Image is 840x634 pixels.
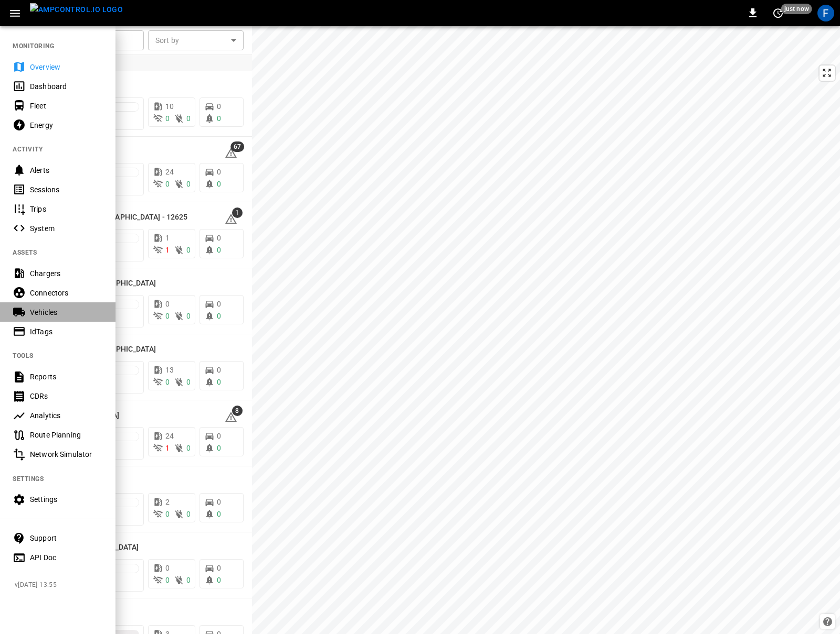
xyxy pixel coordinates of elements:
[30,101,103,111] div: Fleet
[15,580,107,591] span: v [DATE] 13:55
[30,391,103,401] div: CDRs
[30,371,103,382] div: Reports
[30,268,103,279] div: Chargers
[30,494,103,505] div: Settings
[30,307,103,318] div: Vehicles
[30,165,103,176] div: Alerts
[30,288,103,298] div: Connectors
[30,449,103,460] div: Network Simulator
[30,3,123,16] img: ampcontrol.io logo
[30,326,103,337] div: IdTags
[30,204,103,214] div: Trips
[30,410,103,421] div: Analytics
[817,5,834,21] div: profile-icon
[30,81,103,92] div: Dashboard
[781,4,812,14] span: just now
[30,62,103,72] div: Overview
[770,5,786,21] button: set refresh interval
[30,552,103,563] div: API Doc
[30,430,103,440] div: Route Planning
[30,223,103,234] div: System
[30,120,103,130] div: Energy
[30,184,103,195] div: Sessions
[30,533,103,543] div: Support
